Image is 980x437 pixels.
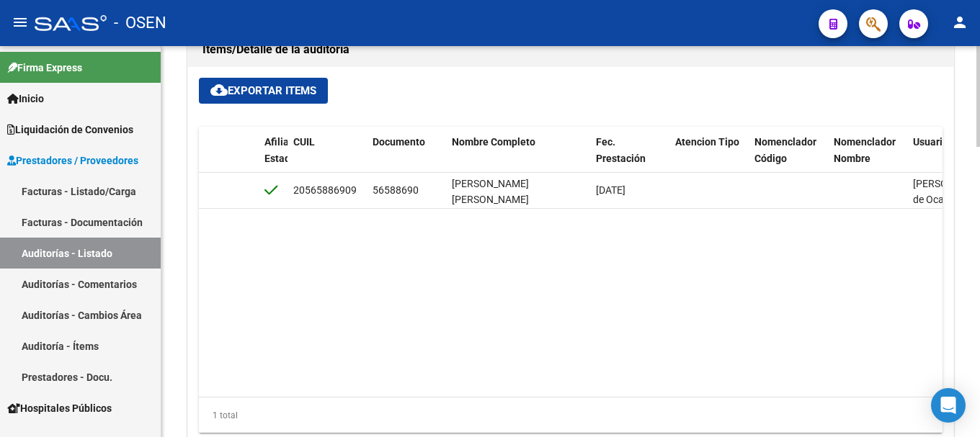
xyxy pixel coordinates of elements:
span: Exportar Items [210,84,316,97]
datatable-header-cell: CUIL [288,127,367,190]
span: [DATE] [596,184,625,196]
mat-icon: person [951,14,968,31]
span: Nomenclador Código [754,136,816,164]
h1: Items/Detalle de la auditoría [202,38,939,61]
datatable-header-cell: Atencion Tipo [669,127,749,190]
div: 20565886909 [293,182,357,199]
span: [PERSON_NAME] [PERSON_NAME] [452,178,529,206]
button: Exportar Items [199,78,328,104]
datatable-header-cell: Nombre Completo [446,127,590,190]
span: Fec. Prestación [596,136,646,164]
datatable-header-cell: Afiliado Estado [259,127,288,190]
mat-icon: cloud_download [210,81,228,99]
mat-icon: menu [12,14,29,31]
span: CUIL [293,136,315,148]
datatable-header-cell: Nomenclador Nombre [828,127,907,190]
span: - OSEN [114,7,166,39]
div: Open Intercom Messenger [931,388,966,423]
datatable-header-cell: Fec. Prestación [590,127,669,190]
span: Hospitales Públicos [7,400,112,416]
span: Inicio [7,91,44,107]
span: Documento [373,136,425,148]
span: Prestadores / Proveedores [7,153,138,168]
span: 56588690 [373,184,419,196]
span: Liquidación de Convenios [7,122,133,138]
datatable-header-cell: Documento [367,127,446,190]
div: 1 total [199,397,943,433]
span: Usuario [913,136,948,148]
span: Firma Express [7,60,82,76]
span: Nomenclador Nombre [834,136,896,164]
span: Nombre Completo [452,136,535,148]
span: Afiliado Estado [264,136,300,164]
datatable-header-cell: Nomenclador Código [749,127,828,190]
span: Atencion Tipo [675,136,739,148]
